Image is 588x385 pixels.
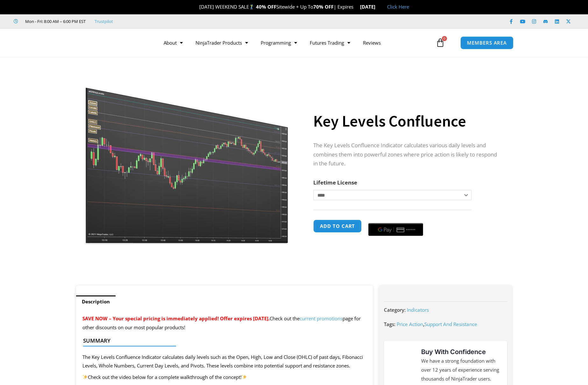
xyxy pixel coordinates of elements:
a: Programming [254,35,303,50]
a: Trustpilot [95,18,113,25]
nav: Menu [157,35,434,50]
a: MEMBERS AREA [460,36,514,49]
img: 🏌️‍♂️ [249,4,254,9]
img: LogoAI | Affordable Indicators – NinjaTrader [66,31,134,54]
img: Key Levels 1 [85,68,290,244]
h1: Key Levels Confluence [313,110,499,132]
span: MEMBERS AREA [467,40,507,45]
a: Futures Trading [303,35,357,50]
p: Check out the video below for a complete walkthrough of the concept! [82,373,367,382]
span: Category: [384,307,406,313]
button: Buy with GPay [368,223,423,236]
span: , [397,321,477,327]
a: About [157,35,189,50]
a: Click Here [387,4,409,10]
a: Price Action [397,321,423,327]
a: current promotions [300,315,343,322]
span: [DATE] WEEKEND SALE Sitewide + Up To | Expires [193,4,360,10]
span: Mon - Fri: 8:00 AM – 6:00 PM EST [24,18,86,25]
span: 0 [442,36,447,41]
label: Lifetime License [313,179,357,186]
a: NinjaTrader Products [189,35,254,50]
p: The Key Levels Confluence Indicator calculates various daily levels and combines them into powerf... [313,141,499,169]
text: •••••• [406,228,416,232]
strong: 40% OFF [256,4,276,10]
img: ⌛ [354,4,358,9]
img: 🎉 [194,4,199,9]
strong: 70% OFF [313,4,334,10]
h4: Summary [83,338,361,344]
button: Add to cart [313,220,362,233]
strong: [DATE] [360,4,381,10]
p: The Key Levels Confluence Indicator calculates daily levels such as the Open, High, Low and Close... [82,353,367,371]
iframe: Secure payment input frame [367,219,424,219]
span: SAVE NOW – Your special pricing is immediately applied! Offer expires [DATE]. [82,315,270,322]
img: ✨ [242,374,247,379]
a: Description [76,295,116,308]
h3: Buy With Confidence [421,347,501,357]
img: 🏭 [376,4,380,9]
a: Support And Resistance [424,321,477,327]
p: Check out the page for other discounts on our most popular products! [82,314,367,332]
p: We have a strong foundation with over 12 years of experience serving thousands of NinjaTrader users. [421,357,501,383]
img: mark thumbs good 43913 | Affordable Indicators – NinjaTrader [390,353,413,376]
img: ✨ [83,374,88,379]
a: Indicators [407,307,429,313]
a: 0 [426,33,454,52]
span: Tags: [384,321,395,327]
a: Reviews [357,35,387,50]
